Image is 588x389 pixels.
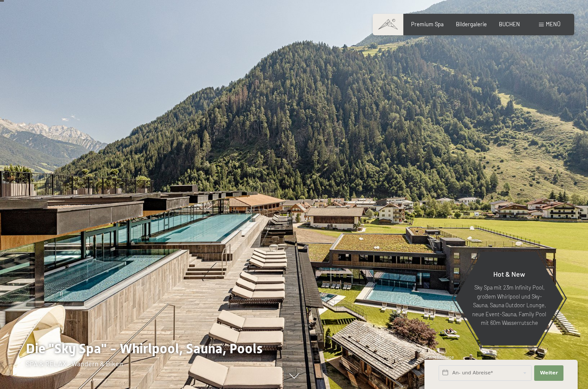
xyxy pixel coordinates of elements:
p: Sky Spa mit 23m Infinity Pool, großem Whirlpool und Sky-Sauna, Sauna Outdoor Lounge, neue Event-S... [472,283,547,327]
span: Schnellanfrage [424,355,454,360]
a: Premium Spa [411,21,444,28]
span: Menü [546,21,560,28]
button: Weiter [534,365,563,381]
a: Bildergalerie [456,21,487,28]
a: Hot & New Sky Spa mit 23m Infinity Pool, großem Whirlpool und Sky-Sauna, Sauna Outdoor Lounge, ne... [455,251,564,346]
span: Weiter [540,370,558,377]
a: BUCHEN [499,21,520,28]
span: Hot & New [493,270,525,278]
